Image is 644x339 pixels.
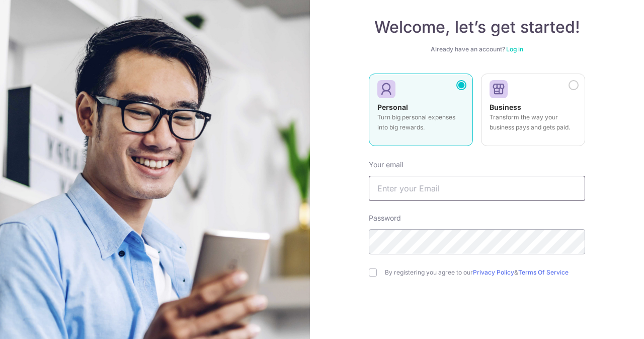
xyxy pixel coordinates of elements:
[490,112,577,132] p: Transform the way your business pays and gets paid.
[385,268,585,277] label: By registering you agree to our &
[369,45,585,53] div: Already have an account?
[369,74,473,152] a: Personal Turn big personal expenses into big rewards.
[369,17,585,37] h4: Welcome, let’s get started!
[377,112,464,132] p: Turn big personal expenses into big rewards.
[400,297,553,336] iframe: reCAPTCHA
[369,160,403,170] label: Your email
[506,45,523,53] a: Log in
[490,103,521,111] strong: Business
[518,268,569,276] a: Terms Of Service
[481,74,585,152] a: Business Transform the way your business pays and gets paid.
[377,103,408,111] strong: Personal
[369,213,401,223] label: Password
[369,176,585,201] input: Enter your Email
[473,268,514,276] a: Privacy Policy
